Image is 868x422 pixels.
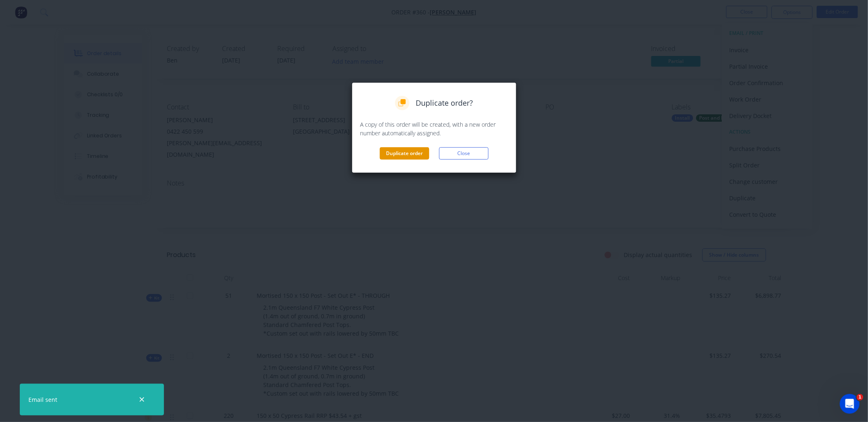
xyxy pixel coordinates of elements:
button: Close [439,147,489,160]
p: A copy of this order will be created, with a new order number automatically assigned. [360,120,508,137]
span: Duplicate order? [416,97,473,109]
button: Duplicate order [380,147,429,160]
span: 1 [857,394,863,401]
iframe: Intercom live chat [840,394,860,414]
div: Email sent [28,395,57,404]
